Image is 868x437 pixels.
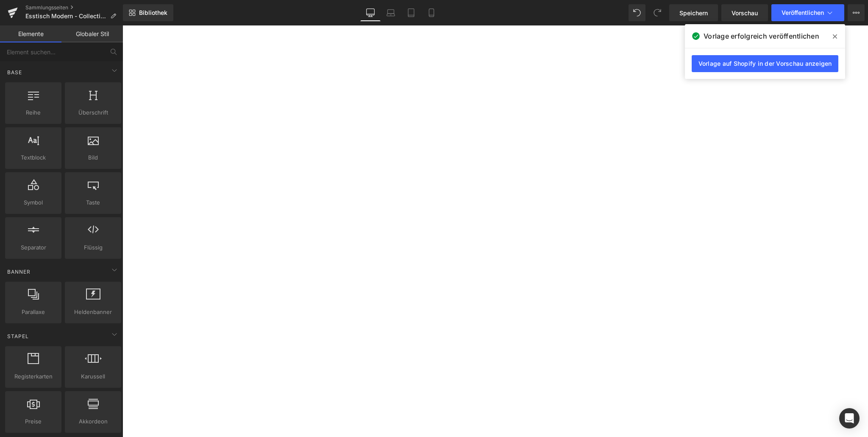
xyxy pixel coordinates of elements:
font: Bild [88,154,98,161]
font: Vorlage erfolgreich veröffentlichen [704,32,819,40]
a: Neue Bibliothek [123,4,173,21]
font: Symbol [24,199,43,206]
a: Desktop [360,4,381,21]
font: Sammlungsseiten [25,4,68,11]
font: Taste [86,199,100,206]
font: Preise [25,418,42,425]
font: Akkordeon [79,418,108,425]
div: Öffnen Sie den Intercom Messenger [839,408,860,429]
font: Veröffentlichen [782,9,824,16]
font: Base [7,69,22,76]
font: Elemente [18,30,44,37]
font: Bibliothek [139,9,167,16]
a: Laptop [381,4,401,21]
a: Tablette [401,4,421,21]
a: Mobile [421,4,442,21]
button: Mehr [848,4,865,21]
font: Karussell [81,373,105,380]
button: Rückgängig machen [629,4,645,21]
font: Speichern [679,9,708,17]
font: Überschrift [78,109,108,116]
font: Globaler Stil [76,30,109,37]
font: Flüssig [84,244,103,251]
font: Vorschau [732,9,758,17]
button: Wiederholen [649,4,666,21]
font: Banner [7,269,31,275]
font: Esstisch Modern - Collection [25,12,107,20]
a: Sammlungsseiten [25,4,123,11]
button: Veröffentlichen [771,4,844,21]
font: Separator [21,244,46,251]
font: Parallaxe [22,308,45,315]
font: Textblock [21,154,46,161]
font: Heldenbanner [74,308,112,315]
font: Stapel [7,333,29,339]
a: Vorlage auf Shopify in der Vorschau anzeigen [692,55,838,72]
font: Registerkarten [14,373,53,380]
font: Reihe [26,109,41,116]
a: Vorschau [721,4,768,21]
font: Vorlage auf Shopify in der Vorschau anzeigen [698,60,832,67]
